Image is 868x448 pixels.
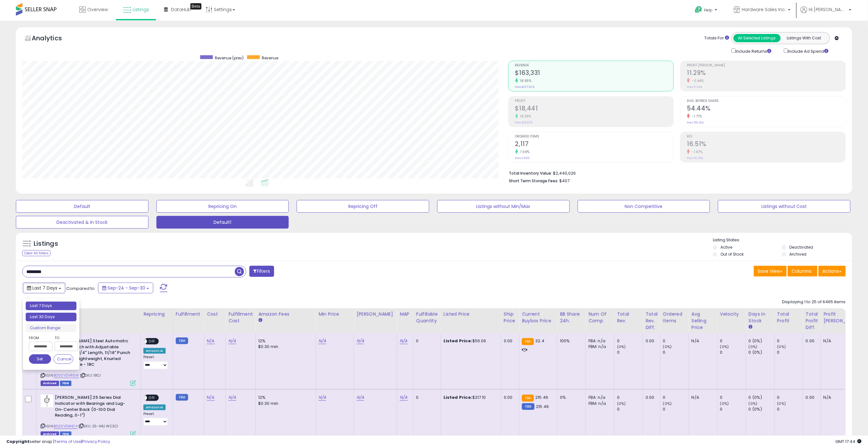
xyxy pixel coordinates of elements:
[777,311,800,324] div: Total Profit
[687,69,845,78] h2: 11.29%
[26,313,76,321] li: Last 30 Days
[143,405,166,410] div: Amazon AI
[801,6,852,21] a: Hi [PERSON_NAME]
[176,394,188,401] small: FBM
[515,85,535,89] small: Prev: $137,309
[143,311,170,318] div: Repricing
[777,338,803,344] div: 0
[780,34,828,42] button: Listings With Cost
[522,311,555,324] div: Current Buybox Price
[16,216,148,229] button: Deactivated & In Stock
[319,311,351,318] div: Min Price
[824,311,861,324] div: Profit [PERSON_NAME]
[646,395,655,400] div: 0.00
[60,431,71,437] span: FBM
[663,350,689,355] div: 0
[687,99,845,103] span: Avg. Buybox Share
[792,268,812,274] span: Columns
[55,395,132,420] b: [PERSON_NAME] 25 Series Dial Indicator with Bearings and Lug-On-Center Back (0-100 Dial Reading, ...
[705,35,729,41] div: Totals For
[41,338,136,385] div: ASIN:
[589,344,609,350] div: FBM: n/a
[504,338,514,344] div: 0.00
[720,350,746,355] div: 0
[742,6,786,13] span: Hardware Sales Inc.
[779,47,839,54] div: Include Ad Spend
[777,395,803,400] div: 0
[720,395,746,400] div: 0
[66,285,95,291] span: Compared to:
[98,283,153,293] button: Sep-24 - Sep-30
[522,395,534,402] small: FBA
[824,395,859,400] div: N/A
[444,395,496,400] div: $217.10
[777,344,786,349] small: (0%)
[692,338,713,344] div: N/A
[515,156,530,160] small: Prev: 1,966
[258,395,311,400] div: 12%
[41,395,53,407] img: 318pMo-AueL._SL40_.jpg
[515,69,674,78] h2: $163,331
[663,344,672,349] small: (0%)
[836,438,862,445] span: 2025-10-8 17:44 GMT
[646,338,655,344] div: 0.00
[749,311,772,324] div: Days In Stock
[515,105,674,113] h2: $18,441
[55,335,73,341] label: To
[809,6,847,13] span: Hi [PERSON_NAME]
[754,266,787,277] button: Save View
[663,395,689,400] div: 0
[156,216,289,229] button: Default1
[444,338,472,344] b: Listed Price:
[357,394,364,401] a: N/A
[258,344,311,350] div: $0.30 min
[207,394,214,401] a: N/A
[515,135,674,138] span: Ordered Items
[536,404,549,410] span: 215.46
[518,114,531,119] small: 18.39%
[400,311,411,318] div: MAP
[509,171,552,176] b: Total Inventory Value:
[444,311,498,318] div: Listed Price
[788,266,818,277] button: Columns
[26,324,76,332] li: Custom Range
[190,3,201,10] div: Tooltip anchor
[522,403,534,410] small: FBM
[617,395,643,400] div: 0
[400,338,407,344] a: N/A
[32,285,57,291] span: Last 7 Days
[663,401,672,406] small: (0%)
[258,318,262,323] small: Amazon Fees.
[297,200,429,213] button: Repricing Off
[319,394,326,401] a: N/A
[54,424,77,429] a: B000VDXHC4
[589,311,612,324] div: Num of Comp.
[54,438,81,445] a: Terms of Use
[437,200,570,213] button: Listings without Min/Max
[176,311,201,318] div: Fulfillment
[687,64,845,67] span: Profit [PERSON_NAME]
[515,64,674,67] span: Revenue
[54,373,79,378] a: B000VDVR6W
[777,350,803,355] div: 0
[228,338,236,344] a: N/A
[777,406,803,412] div: 0
[156,200,289,213] button: Repricing On
[29,354,51,364] button: Set
[727,47,779,54] div: Include Returns
[78,424,118,429] span: | SKU: 25-441J WCSCI
[6,439,110,445] div: seller snap | |
[749,395,774,400] div: 0 (0%)
[444,338,496,344] div: $56.06
[560,178,570,184] span: $407
[509,169,841,177] li: $2,440,026
[416,311,438,324] div: Fulfillable Quantity
[509,178,559,184] b: Short Term Storage Fees:
[504,311,516,324] div: Ship Price
[504,395,514,400] div: 0.00
[687,121,704,124] small: Prev: 55.42%
[687,135,845,138] span: ROI
[687,156,703,160] small: Prev: 16.79%
[720,401,729,406] small: (0%)
[249,266,274,277] button: Filters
